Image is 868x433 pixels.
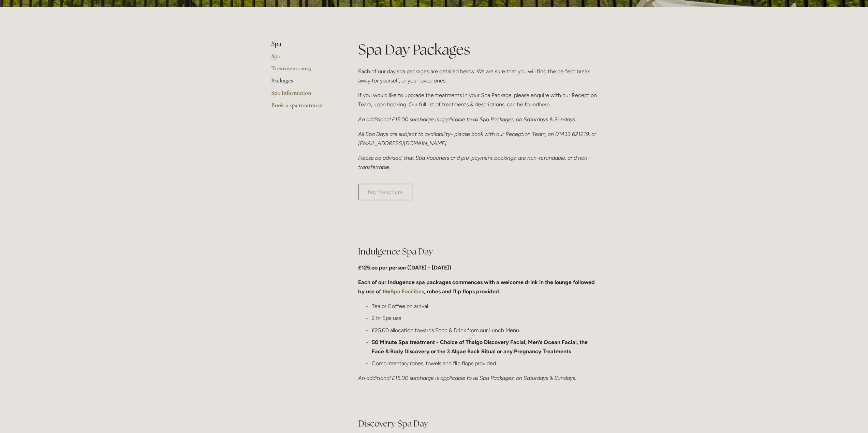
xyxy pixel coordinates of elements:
[271,89,336,101] a: Spa Information
[358,279,596,295] strong: Each of our Indugence spa packages commences with a welcome drink in the lounge followed by use o...
[271,40,336,48] li: Spa
[358,264,451,271] strong: £125.oo per person ([DATE] - [DATE])
[358,375,576,381] em: An additional £15.00 surcharge is applicable to all Spa Packages, on Saturdays & Sundays.
[271,77,336,89] a: Packages
[358,155,590,170] em: Please be advised, that Spa Vouchers and pre-payment bookings, are non-refundable, and non-transf...
[358,67,597,85] p: Each of our day spa packages are detailed below. We are sure that you will find the perfect break...
[271,52,336,64] a: Spa
[358,184,412,200] a: Buy Vouchers
[358,246,597,258] h2: Indulgence Spa Day
[372,313,597,323] p: 2 hr Spa use
[358,91,597,109] p: If you would like to upgrade the treatments in your Spa Package, please enquire with our Receptio...
[372,359,597,368] p: Complimentary robes, towels and flip flops provided
[372,301,597,311] p: Tea or Coffee on arrival
[358,131,598,146] em: All Spa Days are subject to availability- please book with our Reception Team, on 01433 621219, o...
[372,326,597,335] p: £25.00 allocation towards Food & Drink from our Lunch Menu
[358,116,576,123] em: An additional £15.00 surcharge is applicable to all Spa Packages, on Saturdays & Sundays.
[372,339,589,355] strong: 50 Minute Spa treatment - Choice of Thalgo Discovery Facial, Men’s Ocean Facial, the Face & Body ...
[391,288,424,295] a: Spa Facilities
[358,40,597,60] h1: Spa Day Packages
[424,288,500,295] strong: , robes and flip flops provided.
[358,418,597,430] h2: Discovery Spa Day
[271,101,336,113] a: Book a spa treatment
[271,64,336,77] a: Treatments 2025
[539,101,550,108] a: here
